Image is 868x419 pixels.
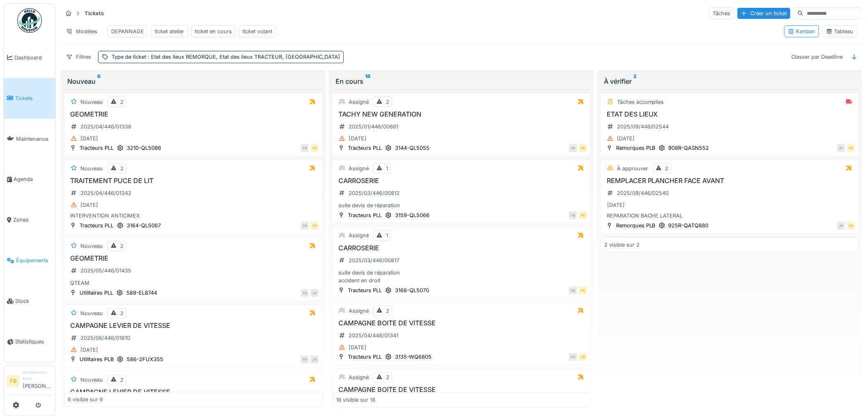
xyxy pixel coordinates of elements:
div: FB [579,211,587,220]
div: [DATE] [80,135,98,142]
div: 586-2FUX355 [127,355,163,363]
div: 2025/06/446/01810 [80,334,130,342]
div: Utilitaires PLB [80,355,114,363]
div: À approuver [617,165,648,172]
div: FB [579,353,587,361]
a: Stock [4,281,55,321]
div: Tracteurs PLL [348,144,382,152]
h3: ETAT DES LIEUX [604,110,855,118]
h3: CAMPAGNE LEVIER DE VITESSE [68,388,319,396]
div: Nouveau [80,98,103,106]
span: Tickets [15,94,52,102]
div: 2 [120,376,123,384]
div: JP [837,222,845,230]
span: Équipements [16,256,52,264]
h3: TACHY NEW GENERATION [336,110,587,118]
sup: 18 [365,76,370,86]
div: Créer un ticket [738,8,790,19]
div: suite devis de réparation [336,201,587,209]
div: FB [847,144,855,152]
div: REPARATION BACHE LATERAL [604,212,855,220]
div: Nouveau [80,165,103,172]
div: 2 visible sur 2 [604,241,640,249]
img: Badge_color-CXgf-gQk.svg [17,8,42,33]
div: FB [579,286,587,295]
h3: CAMPAGNE BOITE DE VITESSE [336,386,587,394]
h3: CARROSERIE [336,244,587,252]
div: [DATE] [607,201,625,209]
div: [DATE] [80,201,98,209]
a: Statistiques [4,321,55,362]
li: FB [7,375,19,387]
span: : Etat des lieux REMORQUE, Etat des lieux TRACTEUR, [GEOGRAPHIC_DATA] [146,54,340,60]
a: Équipements [4,240,55,281]
div: FB [569,211,577,220]
div: 3159-QL5066 [395,211,429,219]
div: INTERVENTION ANTICIMEX [68,212,319,220]
div: QTEAM [68,279,319,287]
div: JH [311,355,319,364]
div: En cours [336,76,587,86]
div: FB [301,144,309,152]
div: FB [569,144,577,152]
div: 2025/04/446/01342 [80,189,131,197]
div: 3164-QL5067 [127,222,161,229]
strong: Tickets [81,9,107,17]
h3: CAMPAGNE LEVIER DE VITESSE [68,322,319,330]
a: Tickets [4,78,55,119]
div: 3168-QL5070 [395,286,429,294]
div: FB [569,353,577,361]
div: DEPANNAGE [111,27,144,35]
sup: 6 [97,76,101,86]
div: Tableau [826,27,854,35]
div: 2 [120,242,123,250]
div: [DATE] [617,135,635,142]
div: Tracteurs PLL [80,144,114,152]
h3: TRAITEMENT PUCE DE LIT [68,177,319,185]
h3: CARROSERIE [336,177,587,185]
div: Filtres [62,51,95,63]
div: Remorques PLB [616,222,656,229]
div: 2 [120,98,123,106]
div: À vérifier [604,76,856,86]
div: 908R-QASN552 [669,144,709,152]
span: Agenda [14,175,52,183]
div: FB [311,222,319,230]
div: Modèles [62,25,101,37]
div: FB [579,144,587,152]
div: ticket atelier [155,27,184,35]
sup: 2 [633,76,637,86]
div: Tracteurs PLL [348,211,382,219]
span: Stock [15,297,52,305]
h3: CAMPAGNE BOITE DE VITESSE [336,319,587,327]
div: Classer par Deadline [788,51,847,63]
div: 18 visible sur 18 [336,396,375,403]
div: Assigné [349,231,369,239]
div: ticket en cours [195,27,232,35]
div: 2025/09/446/02540 [617,189,669,197]
a: Zones [4,200,55,240]
div: 2025/09/446/02544 [617,123,669,131]
a: Agenda [4,159,55,200]
div: Remorques PLB [616,144,656,152]
div: 2025/04/446/01341 [349,332,398,339]
div: FB [301,289,309,297]
div: 2 [120,309,123,317]
div: [DATE] [349,135,366,142]
div: 2025/03/446/00812 [349,189,400,197]
div: Nouveau [67,76,319,86]
span: Statistiques [15,338,52,346]
div: suite devis de réparation accident en droit [336,269,587,284]
div: Gestionnaire local [23,369,52,382]
h3: GEOMETRIE [68,110,319,118]
div: Utilitaires PLL [80,289,113,297]
div: JP [837,144,845,152]
div: FB [847,222,855,230]
a: FB Gestionnaire local[PERSON_NAME] [7,369,52,395]
a: Maintenance [4,119,55,159]
div: Nouveau [80,376,103,384]
div: 3144-QL5055 [395,144,429,152]
div: Tâches accomplies [617,98,664,106]
h3: GEOMETRIE [68,254,319,262]
div: 1 [386,165,388,172]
